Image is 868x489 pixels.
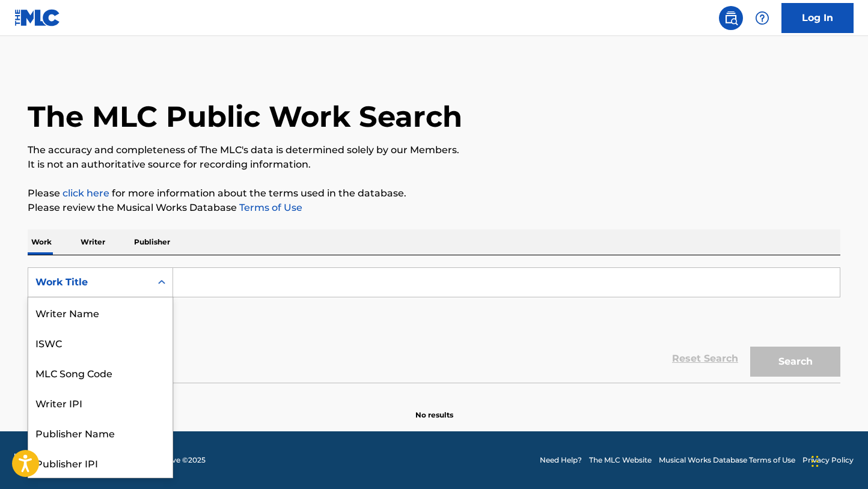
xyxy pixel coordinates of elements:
[781,3,854,33] a: Log In
[755,11,769,25] img: help
[28,143,840,157] p: The accuracy and completeness of The MLC's data is determined solely by our Members.
[28,297,173,327] div: Writer Name
[28,327,173,357] div: ISWC
[63,187,109,199] a: click here
[28,157,840,172] p: It is not an authoritative source for recording information.
[237,202,302,213] a: Terms of Use
[130,229,174,255] p: Publisher
[750,6,774,30] div: Help
[28,229,55,255] p: Work
[14,453,52,467] img: logo
[28,357,173,387] div: MLC Song Code
[719,6,743,30] a: Public Search
[14,9,61,26] img: MLC Logo
[28,186,840,201] p: Please for more information about the terms used in the database.
[540,455,582,466] a: Need Help?
[659,455,795,466] a: Musical Works Database Terms of Use
[28,99,462,135] h1: The MLC Public Work Search
[77,229,109,255] p: Writer
[28,267,840,383] form: Search Form
[28,201,840,215] p: Please review the Musical Works Database
[808,431,868,489] iframe: Chat Widget
[415,395,453,421] p: No results
[811,443,819,479] div: Drag
[35,275,144,290] div: Work Title
[28,448,173,478] div: Publisher IPI
[724,11,738,25] img: search
[28,418,173,448] div: Publisher Name
[802,455,854,466] a: Privacy Policy
[589,455,652,466] a: The MLC Website
[28,387,173,418] div: Writer IPI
